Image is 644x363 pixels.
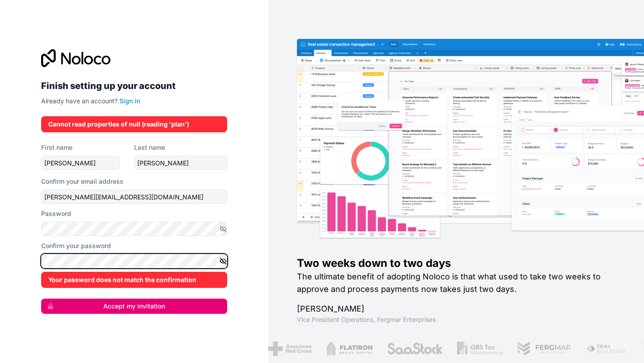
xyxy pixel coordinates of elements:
input: family-name [134,156,227,170]
div: Your password does not match the confirmation [41,272,227,288]
img: /assets/gbstax-C-GtDUiK.png [456,342,502,356]
img: /assets/flatiron-C8eUkumj.png [325,342,372,356]
div: Cannot read properties of null (reading 'plan') [48,120,220,129]
span: Already have an account? [41,97,118,105]
h2: The ultimate benefit of adopting Noloco is that what used to take two weeks to approve and proces... [297,270,615,295]
h1: Vice President Operations , Fergmar Enterprises [297,315,615,324]
label: Confirm your password [41,241,111,250]
label: Password [41,209,71,218]
img: /assets/fiera-fwj2N5v4.png [585,342,627,356]
a: Sign in [119,97,140,105]
input: Email address [41,190,227,204]
h1: [PERSON_NAME] [297,303,615,315]
input: Confirm password [41,254,227,268]
img: /assets/fergmar-CudnrXN5.png [516,342,571,356]
button: Accept my invitation [41,299,227,314]
label: First name [41,143,72,152]
h2: Finish setting up your account [41,78,227,94]
label: Last name [134,143,165,152]
input: Password [41,222,227,236]
h1: Two weeks down to two days [297,256,615,270]
label: Confirm your email address [41,177,123,186]
img: /assets/saastock-C6Zbiodz.png [386,342,442,356]
input: given-name [41,156,120,170]
img: /assets/american-red-cross-BAupjrZR.png [267,342,311,356]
